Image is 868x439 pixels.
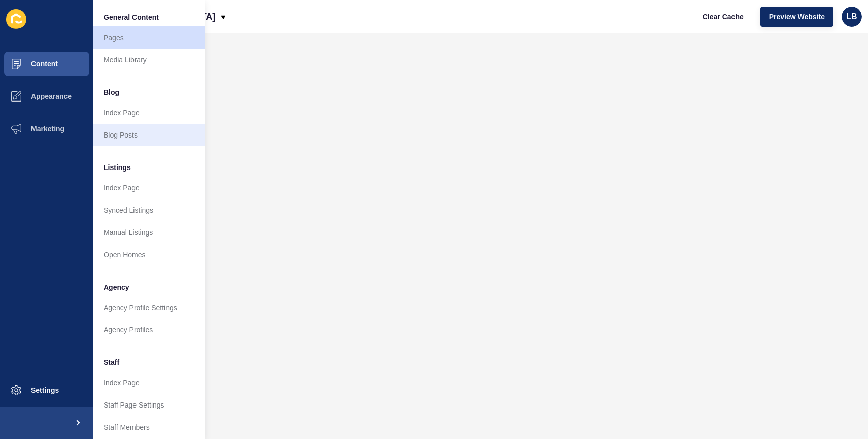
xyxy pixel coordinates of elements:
[93,102,205,124] a: Index Page
[104,282,129,292] span: Agency
[694,7,752,27] button: Clear Cache
[104,12,159,22] span: General Content
[93,394,205,416] a: Staff Page Settings
[93,221,205,244] a: Manual Listings
[93,372,205,394] a: Index Page
[93,244,205,266] a: Open Homes
[93,49,205,71] a: Media Library
[93,416,205,438] a: Staff Members
[703,12,744,22] span: Clear Cache
[104,357,119,367] span: Staff
[846,12,857,22] span: LB
[93,177,205,199] a: Index Page
[93,124,205,146] a: Blog Posts
[93,319,205,341] a: Agency Profiles
[104,162,131,173] span: Listings
[104,87,119,97] span: Blog
[93,26,205,49] a: Pages
[93,199,205,221] a: Synced Listings
[760,7,833,27] button: Preview Website
[93,296,205,319] a: Agency Profile Settings
[769,12,825,22] span: Preview Website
